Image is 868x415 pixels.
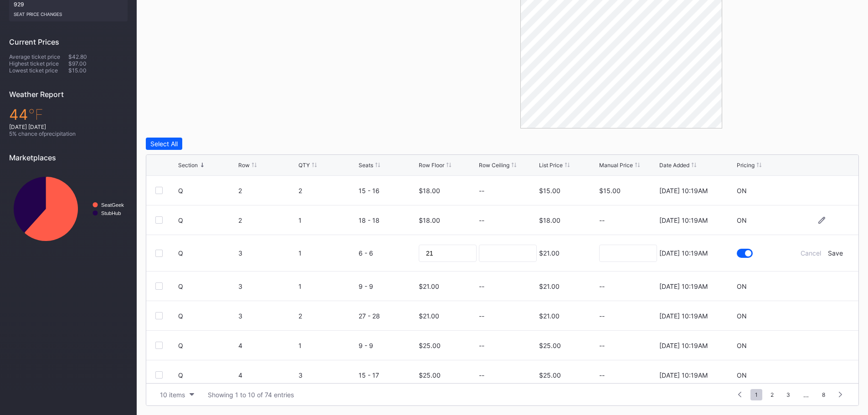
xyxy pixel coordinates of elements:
[238,312,296,320] div: 3
[9,53,68,60] div: Average ticket price
[659,371,708,379] div: [DATE] 10:19AM
[238,216,296,224] div: 2
[599,342,657,349] div: --
[539,371,561,379] div: $25.00
[659,342,708,349] div: [DATE] 10:19AM
[298,371,356,379] div: 3
[238,187,296,195] div: 2
[599,371,657,379] div: --
[479,342,484,349] div: --
[419,282,439,290] div: $21.00
[479,282,484,290] div: --
[419,371,441,379] div: $25.00
[298,249,356,257] div: 1
[9,60,68,67] div: Highest ticket price
[737,282,747,290] div: ON
[817,389,830,400] span: 8
[101,202,124,208] text: SeatGeek
[298,342,356,349] div: 1
[178,162,198,169] div: Section
[160,391,185,399] div: 10 items
[101,210,121,216] text: StubHub
[479,216,484,224] div: --
[9,169,128,249] svg: Chart title
[737,187,747,195] div: ON
[155,389,199,401] button: 10 items
[359,282,416,290] div: 9 - 9
[419,162,444,169] div: Row Floor
[298,162,310,169] div: QTY
[659,187,708,195] div: [DATE] 10:19AM
[178,282,236,290] div: Q
[479,312,484,320] div: --
[298,216,356,224] div: 1
[599,162,633,169] div: Manual Price
[419,312,439,320] div: $21.00
[737,216,747,224] div: ON
[539,249,560,257] div: $21.00
[750,389,762,400] span: 1
[238,162,250,169] div: Row
[238,249,296,257] div: 3
[68,53,128,60] div: $42.80
[796,391,816,399] div: ...
[238,342,296,349] div: 4
[14,8,123,17] div: seat price changes
[9,37,128,46] div: Current Prices
[178,312,236,320] div: Q
[68,60,128,67] div: $97.00
[659,249,708,257] div: [DATE] 10:19AM
[766,389,778,400] span: 2
[539,312,560,320] div: $21.00
[359,312,416,320] div: 27 - 28
[737,312,747,320] div: ON
[9,153,128,162] div: Marketplaces
[539,187,560,195] div: $15.00
[9,106,128,123] div: 44
[659,312,708,320] div: [DATE] 10:19AM
[238,371,296,379] div: 4
[9,130,128,137] div: 5 % chance of precipitation
[178,342,236,349] div: Q
[659,282,708,290] div: [DATE] 10:19AM
[828,249,843,257] div: Save
[419,216,440,224] div: $18.00
[298,282,356,290] div: 1
[539,282,560,290] div: $21.00
[9,123,128,130] div: [DATE] [DATE]
[28,106,43,123] span: ℉
[801,249,821,257] div: Cancel
[178,371,236,379] div: Q
[599,282,657,290] div: --
[479,371,484,379] div: --
[419,342,441,349] div: $25.00
[178,249,236,257] div: Q
[150,140,178,148] div: Select All
[208,391,294,399] div: Showing 1 to 10 of 74 entries
[298,187,356,195] div: 2
[419,187,440,195] div: $18.00
[539,216,560,224] div: $18.00
[359,342,416,349] div: 9 - 9
[178,187,236,195] div: Q
[479,162,509,169] div: Row Ceiling
[659,216,708,224] div: [DATE] 10:19AM
[9,90,128,99] div: Weather Report
[359,371,416,379] div: 15 - 17
[359,187,416,195] div: 15 - 16
[539,342,561,349] div: $25.00
[9,67,68,74] div: Lowest ticket price
[298,312,356,320] div: 2
[737,342,747,349] div: ON
[737,371,747,379] div: ON
[68,67,128,74] div: $15.00
[539,162,563,169] div: List Price
[599,216,657,224] div: --
[359,249,416,257] div: 6 - 6
[659,162,689,169] div: Date Added
[359,162,373,169] div: Seats
[599,187,657,195] div: $15.00
[178,216,236,224] div: Q
[359,216,416,224] div: 18 - 18
[479,187,484,195] div: --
